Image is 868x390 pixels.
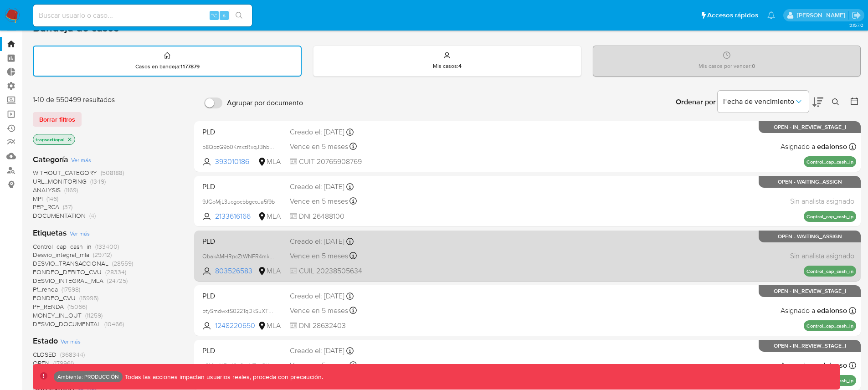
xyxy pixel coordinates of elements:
span: ⌥ [211,11,217,20]
input: Buscar usuario o caso... [33,10,252,21]
a: Notificaciones [767,11,775,19]
p: Ambiente: PRODUCCIÓN [57,375,119,379]
p: Todas las acciones impactan usuarios reales, proceda con precaución. [123,373,323,381]
span: Accesos rápidos [707,10,758,20]
p: pio.zecchi@mercadolibre.com [797,11,848,20]
span: s [223,11,226,20]
a: Salir [852,10,861,20]
span: 3.157.0 [849,21,863,29]
button: search-icon [230,9,248,22]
